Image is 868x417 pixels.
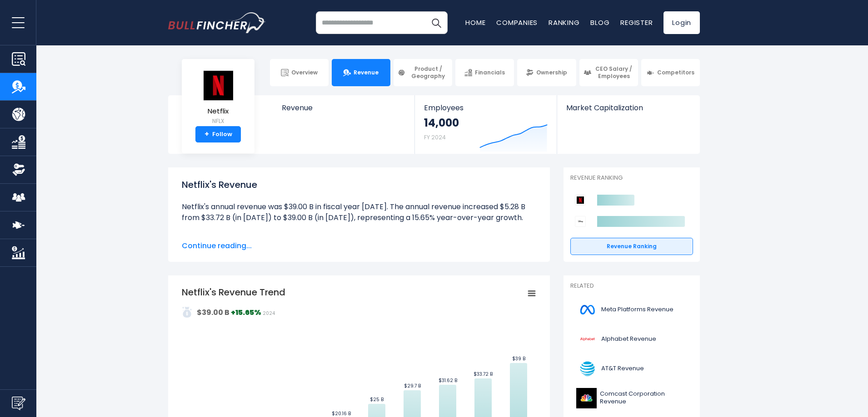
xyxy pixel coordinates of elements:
a: Revenue [332,59,390,86]
span: Employees [424,103,547,112]
span: Competitors [657,69,694,76]
li: Netflix's annual revenue was $39.00 B in fiscal year [DATE]. The annual revenue increased $5.28 B... [182,201,536,223]
a: Ownership [517,59,576,86]
span: Continue reading... [182,240,536,251]
text: $39 B [512,355,525,362]
a: Meta Platforms Revenue [570,297,693,322]
text: $33.72 B [474,371,493,378]
img: CMCSA logo [576,388,597,408]
li: Netflix's quarterly revenue was $11.08 B in the quarter ending [DATE]. The quarterly revenue incr... [182,234,536,267]
a: Financials [455,59,514,86]
a: Employees 14,000 FY 2024 [415,95,556,154]
span: Revenue [354,69,379,76]
strong: $39.00 B [197,307,229,318]
a: CEO Salary / Employees [579,59,638,86]
a: Comcast Corporation Revenue [570,386,693,411]
a: Netflix NFLX [202,70,234,127]
span: Ownership [536,69,567,76]
img: addasd [182,307,193,318]
span: Financials [475,69,505,76]
a: +Follow [195,126,241,142]
span: Revenue [282,103,406,112]
a: Login [663,11,700,34]
text: $20.16 B [332,410,351,417]
a: Market Capitalization [557,95,699,128]
a: Ranking [549,18,579,27]
a: Product / Geography [394,59,452,86]
small: FY 2024 [424,133,446,141]
span: 2024 [263,310,275,317]
strong: +15.65% [231,307,261,318]
strong: 14,000 [424,116,459,130]
a: Register [620,18,653,27]
small: NFLX [202,117,234,125]
span: Netflix [202,108,234,115]
a: Overview [270,59,329,86]
img: Netflix competitors logo [575,195,586,206]
strong: + [205,130,209,138]
a: Revenue [273,95,415,128]
text: $29.7 B [404,383,421,389]
a: Companies [496,18,538,27]
p: Related [570,282,693,290]
text: $31.62 B [439,377,457,384]
h1: Netflix's Revenue [182,178,536,191]
span: Market Capitalization [566,103,690,112]
button: Search [425,11,448,34]
tspan: Netflix's Revenue Trend [182,286,285,299]
a: Blog [590,18,609,27]
span: CEO Salary / Employees [594,65,634,79]
a: Alphabet Revenue [570,327,693,352]
img: bullfincher logo [168,12,266,33]
span: Overview [291,69,318,76]
img: Ownership [12,163,25,177]
p: Revenue Ranking [570,174,693,182]
span: Product / Geography [408,65,448,79]
text: $25 B [370,396,384,403]
a: AT&T Revenue [570,356,693,381]
a: Competitors [641,59,700,86]
a: Revenue Ranking [570,238,693,255]
img: T logo [576,358,599,379]
img: META logo [576,299,599,320]
a: Home [465,18,485,27]
img: GOOGL logo [576,329,599,349]
a: Go to homepage [168,12,266,33]
img: Walt Disney Company competitors logo [575,216,586,227]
